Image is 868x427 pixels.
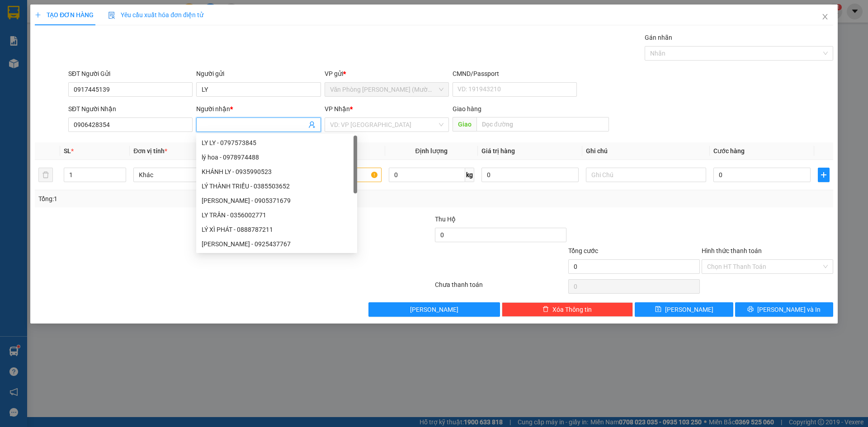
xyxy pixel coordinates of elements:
[812,5,838,30] button: Close
[139,168,248,182] span: Khác
[481,147,515,155] span: Giá trị hàng
[11,11,57,56] img: logo.jpg
[202,152,352,162] div: lý hoa - 0978974488
[818,168,830,182] button: plus
[58,13,87,71] b: BIÊN NHẬN GỬI HÀNG
[665,305,713,314] span: [PERSON_NAME]
[821,13,829,20] span: close
[196,179,357,193] div: LÝ THÀNH TRIỀU - 0385503652
[453,105,481,113] span: Giao hàng
[196,222,357,237] div: LÝ XÌ PHÁT - 0888787211
[542,306,549,313] span: delete
[453,69,577,79] div: CMND/Passport
[38,194,335,204] div: Tổng: 1
[202,210,352,220] div: LY TRẦN - 0356002771
[325,69,449,79] div: VP gửi
[645,34,672,41] label: Gán nhãn
[196,136,357,150] div: LY LY - 0797573845
[818,171,829,178] span: plus
[108,12,115,19] img: icon
[196,193,357,208] div: LÝ THỤY DUNG - 0905371679
[702,247,762,254] label: Hình thức thanh toán
[118,176,124,181] span: down
[196,150,357,164] div: lý hoa - 0978974488
[568,247,598,254] span: Tổng cước
[582,142,710,160] th: Ghi chú
[757,305,821,314] span: [PERSON_NAME] và In
[368,302,500,317] button: [PERSON_NAME]
[202,239,352,249] div: [PERSON_NAME] - 0925437767
[308,121,316,128] span: user-add
[196,69,321,79] div: Người gửi
[586,168,706,182] input: Ghi Chú
[713,147,745,155] span: Cước hàng
[196,208,357,222] div: LY TRẦN - 0356002771
[410,305,458,314] span: [PERSON_NAME]
[196,164,357,179] div: KHÁNH LY - 0935990523
[202,196,352,206] div: [PERSON_NAME] - 0905371679
[108,11,203,19] span: Yêu cầu xuất hóa đơn điện tử
[76,43,124,54] li: (c) 2017
[68,104,193,114] div: SĐT Người Nhận
[735,302,833,317] button: printer[PERSON_NAME] và In
[133,147,167,155] span: Đơn vị tính
[38,168,53,182] button: delete
[68,69,193,79] div: SĐT Người Gửi
[35,11,94,19] span: TẠO ĐƠN HÀNG
[476,117,609,131] input: Dọc đường
[116,175,126,182] span: Decrease Value
[116,168,126,175] span: Increase Value
[35,12,41,18] span: plus
[325,105,350,113] span: VP Nhận
[434,280,567,296] div: Chưa thanh toán
[202,167,352,177] div: KHÁNH LY - 0935990523
[747,306,754,313] span: printer
[435,216,456,223] span: Thu Hộ
[202,181,352,191] div: LÝ THÀNH TRIỀU - 0385503652
[465,168,474,182] span: kg
[202,138,352,148] div: LY LY - 0797573845
[655,306,661,313] span: save
[118,169,124,175] span: up
[415,147,448,155] span: Định lượng
[552,305,592,314] span: Xóa Thông tin
[635,302,733,317] button: save[PERSON_NAME]
[202,225,352,235] div: LÝ XÌ PHÁT - 0888787211
[330,83,443,96] span: Văn Phòng Trần Phú (Mường Thanh)
[11,58,51,101] b: [PERSON_NAME]
[64,147,71,155] span: SL
[481,168,579,182] input: 0
[98,11,120,33] img: logo.jpg
[196,237,357,251] div: LÝ UYÊN - 0925437767
[502,302,633,317] button: deleteXóa Thông tin
[76,34,124,42] b: [DOMAIN_NAME]
[453,117,476,131] span: Giao
[196,104,321,114] div: Người nhận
